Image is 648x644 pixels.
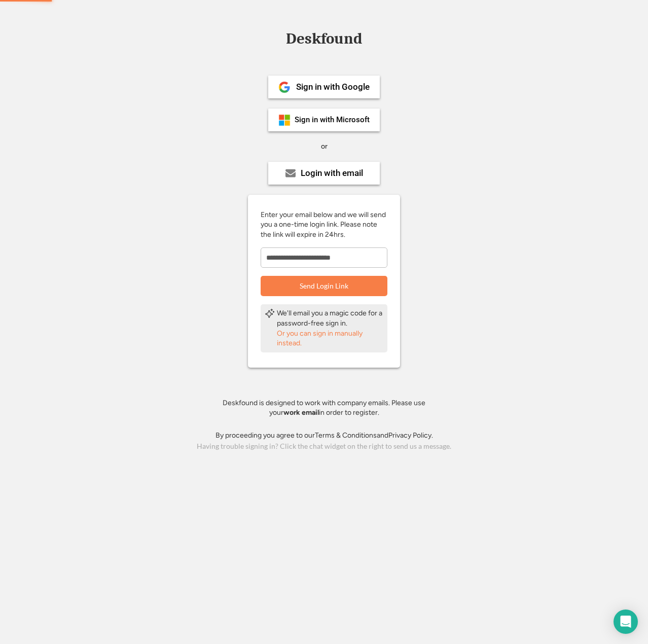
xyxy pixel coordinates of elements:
img: ms-symbollockup_mssymbol_19.png [278,114,291,126]
div: By proceeding you agree to our and [215,431,433,441]
a: Privacy Policy. [388,431,433,440]
div: Deskfound is designed to work with company emails. Please use your in order to register. [210,398,438,418]
div: Login with email [301,169,363,177]
div: or [321,141,328,152]
div: Sign in with Microsoft [295,116,370,124]
div: We'll email you a magic code for a password-free sign in. [277,308,383,328]
div: Enter your email below and we will send you a one-time login link. Please note the link will expi... [261,210,387,240]
strong: work email [283,408,319,417]
div: Or you can sign in manually instead. [277,329,383,348]
div: Deskfound [281,31,367,47]
button: Send Login Link [261,276,387,296]
div: Sign in with Google [296,83,370,91]
div: Open Intercom Messenger [614,610,638,634]
a: Terms & Conditions [315,431,377,440]
img: 1024px-Google__G__Logo.svg.png [278,81,291,93]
